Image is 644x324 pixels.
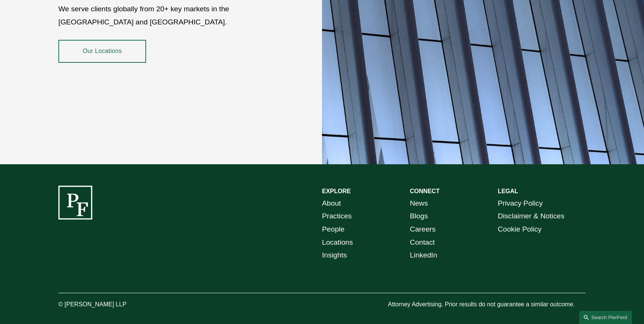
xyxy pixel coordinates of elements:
strong: LEGAL [498,188,518,194]
a: LinkedIn [410,249,437,262]
a: Cookie Policy [498,223,542,236]
a: Careers [410,223,435,236]
strong: EXPLORE [322,188,351,194]
a: News [410,197,428,210]
a: Blogs [410,210,428,223]
a: Search this site [579,311,632,324]
a: Practices [322,210,352,223]
p: We serve clients globally from 20+ key markets in the [GEOGRAPHIC_DATA] and [GEOGRAPHIC_DATA]. [58,3,278,29]
a: Privacy Policy [498,197,543,210]
a: About [322,197,341,210]
a: People [322,223,345,236]
a: Locations [322,236,353,249]
a: Contact [410,236,435,249]
a: Disclaimer & Notices [498,210,565,223]
strong: CONNECT [410,188,440,194]
a: Our Locations [58,40,146,62]
p: Attorney Advertising. Prior results do not guarantee a similar outcome. [388,299,586,310]
p: © [PERSON_NAME] LLP [58,299,168,310]
a: Insights [322,249,347,262]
